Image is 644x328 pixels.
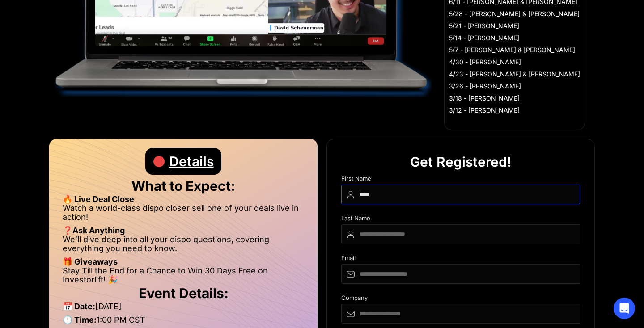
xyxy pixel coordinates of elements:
[63,315,97,324] strong: 🕒 Time:
[63,302,95,311] strong: 📅 Date:
[63,257,118,266] strong: 🎁 Giveaways
[341,294,580,304] div: Company
[139,285,229,301] strong: Event Details:
[614,298,635,319] div: Open Intercom Messenger
[131,178,235,194] strong: What to Expect:
[63,266,304,284] li: Stay Till the End for a Chance to Win 30 Days Free on Investorlift! 🎉
[169,148,214,175] div: Details
[63,226,125,235] strong: ❓Ask Anything
[341,215,580,224] div: Last Name
[63,204,304,226] li: Watch a world-class dispo closer sell one of your deals live in action!
[63,235,304,257] li: We’ll dive deep into all your dispo questions, covering everything you need to know.
[63,302,304,315] li: [DATE]
[341,255,580,264] div: Email
[63,194,134,204] strong: 🔥 Live Deal Close
[341,175,580,185] div: First Name
[410,148,512,175] div: Get Registered!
